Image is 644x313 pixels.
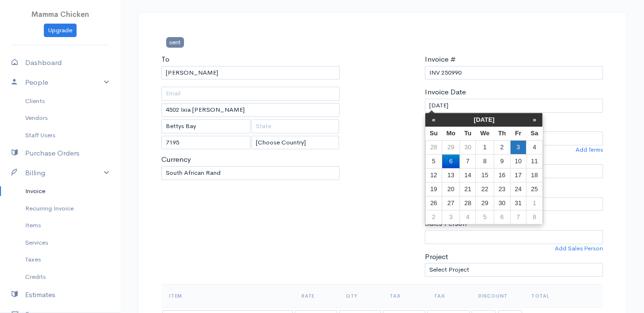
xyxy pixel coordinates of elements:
td: 4 [526,140,543,154]
th: Th [494,127,510,141]
td: 24 [510,182,526,196]
td: 28 [425,140,442,154]
th: Su [425,127,442,141]
label: Invoice Date [425,87,466,98]
td: 26 [425,196,442,210]
th: Tax [426,284,471,307]
td: 28 [460,196,475,210]
td: 11 [526,154,543,168]
td: 12 [425,168,442,182]
input: Address [161,103,340,117]
th: » [526,113,543,127]
th: « [425,113,442,127]
td: 20 [442,182,460,196]
td: 6 [494,210,510,224]
td: 10 [510,154,526,168]
label: Currency [161,154,191,165]
th: Qty [338,284,382,307]
span: sent [166,37,184,47]
th: Tax [382,284,426,307]
td: 5 [425,154,442,168]
td: 4 [460,210,475,224]
input: City [161,119,250,133]
a: Upgrade [44,24,77,38]
th: [DATE] [442,113,526,127]
th: Sa [526,127,543,141]
td: 8 [476,154,494,168]
th: We [476,127,494,141]
td: 6 [442,154,460,168]
td: 22 [476,182,494,196]
td: 29 [476,196,494,210]
label: Invoice # [425,54,456,65]
label: To [161,54,170,65]
th: Rate [294,284,338,307]
input: State [251,119,339,133]
th: Tu [460,127,475,141]
input: Client Name [161,66,340,80]
th: Item [161,284,294,307]
td: 27 [442,196,460,210]
input: Email [161,87,340,101]
td: 1 [526,196,543,210]
td: 7 [460,154,475,168]
td: 18 [526,168,543,182]
td: 29 [442,140,460,154]
input: Zip [161,136,250,150]
td: 25 [526,182,543,196]
td: 2 [425,210,442,224]
td: 21 [460,182,475,196]
td: 17 [510,168,526,182]
td: 2 [494,140,510,154]
td: 13 [442,168,460,182]
td: 15 [476,168,494,182]
td: 3 [510,140,526,154]
th: Mo [442,127,460,141]
td: 30 [460,140,475,154]
th: Fr [510,127,526,141]
td: 8 [526,210,543,224]
td: 1 [476,140,494,154]
input: dd-mm-yyyy [425,99,603,113]
a: Add Terms [576,145,603,154]
td: 19 [425,182,442,196]
td: 7 [510,210,526,224]
td: 9 [494,154,510,168]
td: 3 [442,210,460,224]
td: 5 [476,210,494,224]
td: 30 [494,196,510,210]
th: Total [524,284,568,307]
td: 14 [460,168,475,182]
label: Project [425,251,448,262]
a: Add Sales Person [555,244,603,253]
td: 31 [510,196,526,210]
span: Mamma Chicken [31,10,89,19]
td: 23 [494,182,510,196]
td: 16 [494,168,510,182]
th: Discount [471,284,524,307]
